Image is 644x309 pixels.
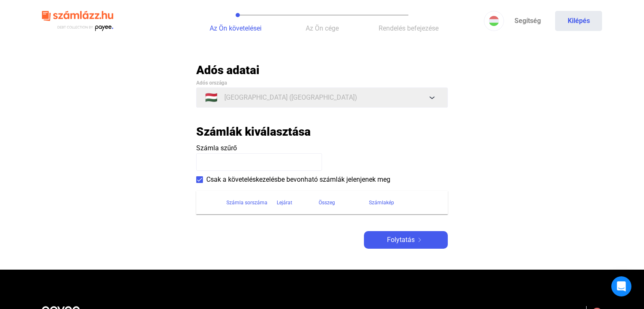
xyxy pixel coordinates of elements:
span: Számla szűrő [196,144,237,152]
img: arrow-right-white [415,238,425,242]
div: Számlakép [369,198,438,208]
button: 🇭🇺[GEOGRAPHIC_DATA] ([GEOGRAPHIC_DATA]) [196,88,448,108]
div: Open Intercom Messenger [611,276,631,296]
div: Összeg [319,198,369,208]
span: [GEOGRAPHIC_DATA] ([GEOGRAPHIC_DATA]) [224,93,357,103]
span: 🇭🇺 [205,93,218,103]
div: Lejárat [277,198,292,208]
a: Segítség [504,11,551,31]
h2: Számlák kiválasztása [196,124,311,139]
span: Az Ön követelései [210,24,262,32]
span: Csak a követeléskezelésbe bevonható számlák jelenjenek meg [206,175,390,185]
button: Folytatásarrow-right-white [364,231,448,249]
span: Folytatás [387,235,415,245]
h2: Adós adatai [196,63,448,77]
div: Összeg [319,198,335,208]
span: Az Ön cége [306,24,339,32]
div: Lejárat [277,198,319,208]
button: Kilépés [555,11,602,31]
div: Számlakép [369,198,394,208]
img: szamlazzhu-logo [42,8,113,35]
img: HU [489,16,499,26]
div: Számla sorszáma [226,198,277,208]
span: Rendelés befejezése [379,24,439,32]
button: HU [484,11,504,31]
span: Adós országa [196,80,227,86]
div: Számla sorszáma [226,198,267,208]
